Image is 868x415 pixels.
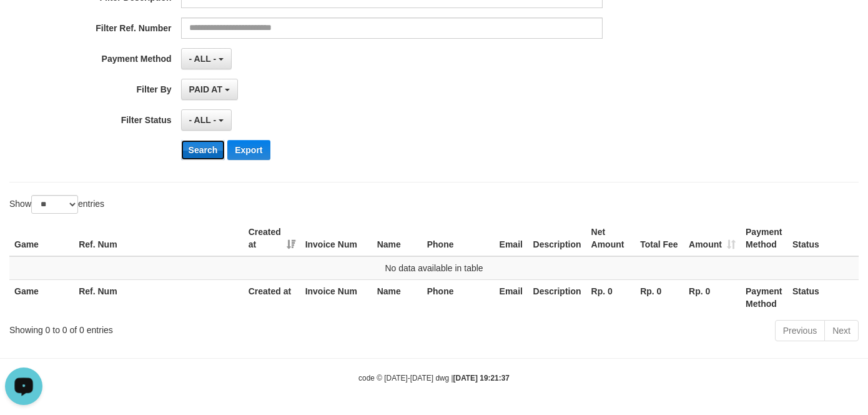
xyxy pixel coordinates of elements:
span: - ALL - [189,115,217,125]
th: Name [372,221,422,256]
span: - ALL - [189,54,217,64]
button: Search [181,140,225,160]
span: PAID AT [189,84,222,94]
th: Created at: activate to sort column ascending [244,221,300,256]
button: Open LiveChat chat widget [5,5,42,42]
th: Invoice Num [300,279,372,315]
th: Created at [244,279,300,315]
th: Description [528,279,586,315]
th: Ref. Num [74,221,244,256]
th: Payment Method [741,279,787,315]
div: Showing 0 to 0 of 0 entries [9,319,352,336]
th: Name [372,279,422,315]
th: Rp. 0 [684,279,741,315]
th: Rp. 0 [586,279,636,315]
th: Net Amount [586,221,636,256]
th: Phone [422,279,495,315]
th: Email [495,221,528,256]
button: PAID AT [181,79,238,100]
button: Export [227,140,270,160]
select: Showentries [31,195,78,214]
th: Game [9,221,74,256]
th: Amount: activate to sort column ascending [684,221,741,256]
th: Game [9,279,74,315]
th: Phone [422,221,495,256]
button: - ALL - [181,48,232,69]
th: Description [528,221,586,256]
th: Email [495,279,528,315]
th: Payment Method [741,221,787,256]
th: Rp. 0 [635,279,684,315]
th: Invoice Num [300,221,372,256]
a: Previous [775,320,825,341]
small: code © [DATE]-[DATE] dwg | [358,374,510,382]
th: Ref. Num [74,279,244,315]
a: Next [824,320,859,341]
td: No data available in table [9,256,859,280]
th: Status [787,221,859,256]
label: Show entries [9,195,104,214]
th: Status [787,279,859,315]
th: Total Fee [635,221,684,256]
button: - ALL - [181,109,232,131]
strong: [DATE] 19:21:37 [453,374,510,382]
